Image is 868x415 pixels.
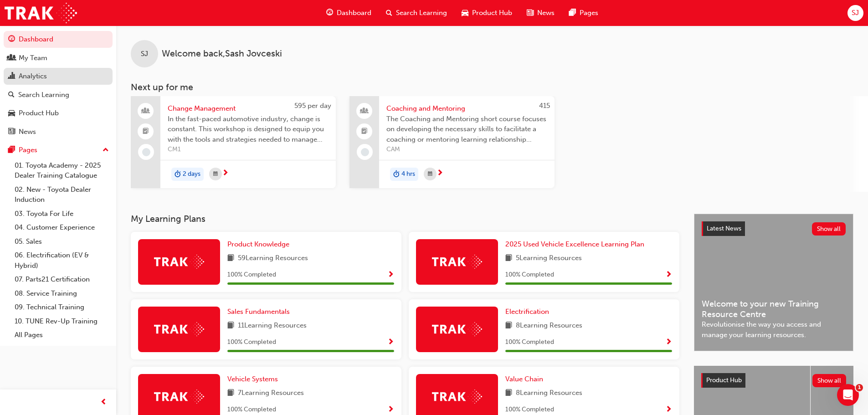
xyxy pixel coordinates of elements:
[562,4,606,22] a: pages-iconPages
[11,159,113,183] a: 01. Toyota Academy - 2025 Dealer Training Catalogue
[183,169,200,179] span: 2 days
[4,50,113,67] a: My Team
[847,5,863,21] button: SJ
[665,338,672,347] span: Show Progress
[18,90,69,100] div: Search Learning
[11,220,113,235] a: 04. Customer Experience
[516,253,582,264] span: 5 Learning Resources
[387,338,394,347] span: Show Progress
[143,126,149,138] span: booktick-icon
[154,389,204,404] img: Trak
[319,4,379,22] a: guage-iconDashboard
[5,3,77,23] a: Trak
[227,307,293,317] a: Sales Fundamentals
[387,406,394,414] span: Show Progress
[222,169,229,178] span: next-icon
[505,388,512,399] span: book-icon
[349,96,555,188] a: 415Coaching and MentoringThe Coaching and Mentoring short course focuses on developing the necess...
[116,82,868,92] h3: Next up for me
[100,397,107,408] span: prev-icon
[432,322,482,336] img: Trak
[4,68,113,85] a: Analytics
[162,49,282,59] span: Welcome back , Sash Jovceski
[168,114,329,145] span: In the fast-paced automotive industry, change is constant. This workshop is designed to equip you...
[437,169,443,178] span: next-icon
[472,8,512,18] span: Product Hub
[580,8,598,18] span: Pages
[4,29,113,142] button: DashboardMy TeamAnalyticsSearch LearningProduct HubNews
[131,214,679,224] h3: My Learning Plans
[227,337,276,348] span: 100 % Completed
[379,4,454,22] a: search-iconSearch Learning
[361,126,368,138] span: booktick-icon
[396,8,447,18] span: Search Learning
[519,4,562,22] a: news-iconNews
[462,7,468,19] span: car-icon
[706,376,742,384] span: Product Hub
[227,375,278,383] span: Vehicle Systems
[505,307,549,316] span: Electrification
[11,248,113,272] a: 06. Electrification (EV & Hybrid)
[393,169,400,180] span: duration-icon
[665,271,672,279] span: Show Progress
[505,375,543,383] span: Value Chain
[326,7,333,19] span: guage-icon
[516,388,582,399] span: 8 Learning Resources
[11,207,113,221] a: 03. Toyota For Life
[401,169,415,179] span: 4 hrs
[505,270,554,280] span: 100 % Completed
[8,109,15,118] span: car-icon
[142,148,150,156] span: learningRecordVerb_NONE-icon
[227,307,290,316] span: Sales Fundamentals
[812,374,847,387] button: Show all
[516,320,582,332] span: 8 Learning Resources
[701,373,846,388] a: Product HubShow all
[4,123,113,140] a: News
[227,240,289,248] span: Product Knowledge
[852,8,859,18] span: SJ
[505,374,547,384] a: Value Chain
[505,240,644,248] span: 2025 Used Vehicle Excellence Learning Plan
[702,221,846,236] a: Latest NewsShow all
[227,270,276,280] span: 100 % Completed
[11,272,113,287] a: 07. Parts21 Certification
[4,31,113,48] a: Dashboard
[665,269,672,281] button: Show Progress
[386,144,547,155] span: CAM
[8,91,15,99] span: search-icon
[11,314,113,328] a: 10. TUNE Rev-Up Training
[4,142,113,159] button: Pages
[8,72,15,81] span: chart-icon
[227,388,234,399] span: book-icon
[175,169,181,180] span: duration-icon
[428,169,432,180] span: calendar-icon
[154,322,204,336] img: Trak
[8,36,15,44] span: guage-icon
[131,96,336,188] a: 595 per dayChange ManagementIn the fast-paced automotive industry, change is constant. This works...
[505,405,554,415] span: 100 % Completed
[386,103,547,114] span: Coaching and Mentoring
[837,384,859,406] iframe: Intercom live chat
[4,105,113,122] a: Product Hub
[4,87,113,103] a: Search Learning
[856,384,863,391] span: 1
[505,337,554,348] span: 100 % Completed
[361,148,369,156] span: learningRecordVerb_NONE-icon
[702,319,846,340] span: Revolutionise the way you access and manage your learning resources.
[505,307,553,317] a: Electrification
[387,269,394,281] button: Show Progress
[19,127,36,137] div: News
[294,102,331,110] span: 595 per day
[227,405,276,415] span: 100 % Completed
[337,8,371,18] span: Dashboard
[168,144,329,155] span: CM1
[154,255,204,269] img: Trak
[527,7,534,19] span: news-icon
[505,239,648,250] a: 2025 Used Vehicle Excellence Learning Plan
[19,71,47,82] div: Analytics
[103,144,109,156] span: up-icon
[432,255,482,269] img: Trak
[386,114,547,145] span: The Coaching and Mentoring short course focuses on developing the necessary skills to facilitate ...
[238,388,304,399] span: 7 Learning Resources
